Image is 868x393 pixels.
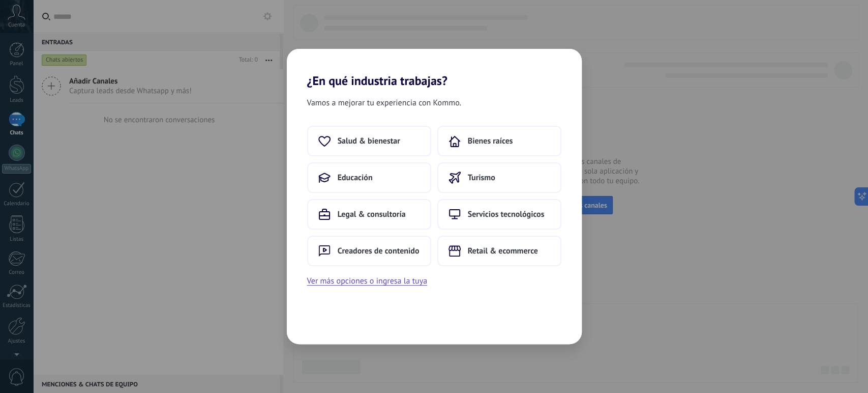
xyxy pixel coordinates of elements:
[468,136,513,146] span: Bienes raíces
[437,236,561,266] button: Retail & ecommerce
[338,136,400,146] span: Salud & bienestar
[468,209,545,219] span: Servicios tecnológicos
[307,126,431,156] button: Salud & bienestar
[307,96,461,109] span: Vamos a mejorar tu experiencia con Kommo.
[437,162,561,193] button: Turismo
[437,199,561,230] button: Servicios tecnológicos
[468,246,538,256] span: Retail & ecommerce
[287,49,582,88] h2: ¿En qué industria trabajas?
[468,173,495,183] span: Turismo
[437,126,561,156] button: Bienes raíces
[338,246,420,256] span: Creadores de contenido
[307,162,431,193] button: Educación
[307,236,431,266] button: Creadores de contenido
[307,274,427,288] button: Ver más opciones o ingresa la tuya
[338,209,406,219] span: Legal & consultoría
[338,173,373,183] span: Educación
[307,199,431,230] button: Legal & consultoría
